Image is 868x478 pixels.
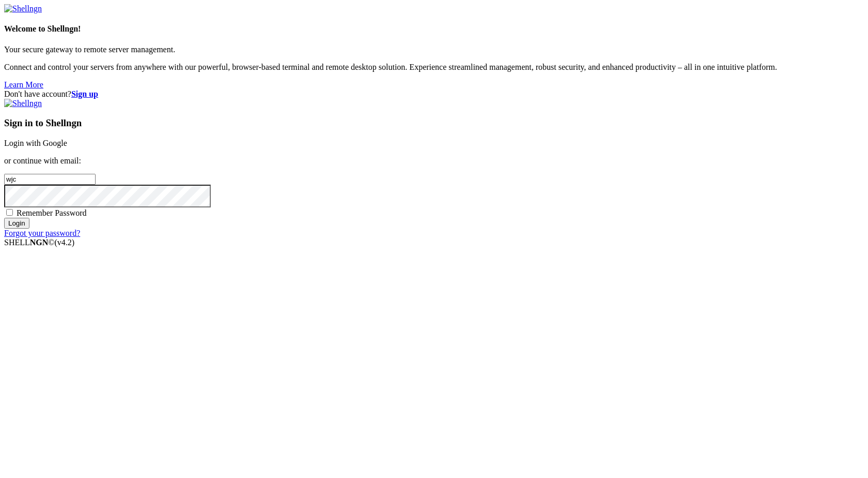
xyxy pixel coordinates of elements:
[55,238,75,247] span: 4.2.0
[4,45,864,54] p: Your secure gateway to remote server management.
[4,174,96,185] input: Email address
[30,238,49,247] b: NGN
[4,156,864,166] p: or continue with email:
[4,24,864,34] h4: Welcome to Shellngn!
[17,208,87,217] span: Remember Password
[4,63,864,72] p: Connect and control your servers from anywhere with our powerful, browser-based terminal and remo...
[4,229,80,237] a: Forgot your password?
[71,89,98,98] a: Sign up
[4,238,74,247] span: SHELL ©
[6,209,13,216] input: Remember Password
[4,89,864,99] div: Don't have account?
[4,117,864,129] h3: Sign in to Shellngn
[4,139,67,147] a: Login with Google
[4,80,43,89] a: Learn More
[4,218,29,229] input: Login
[4,99,42,108] img: Shellngn
[4,4,42,13] img: Shellngn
